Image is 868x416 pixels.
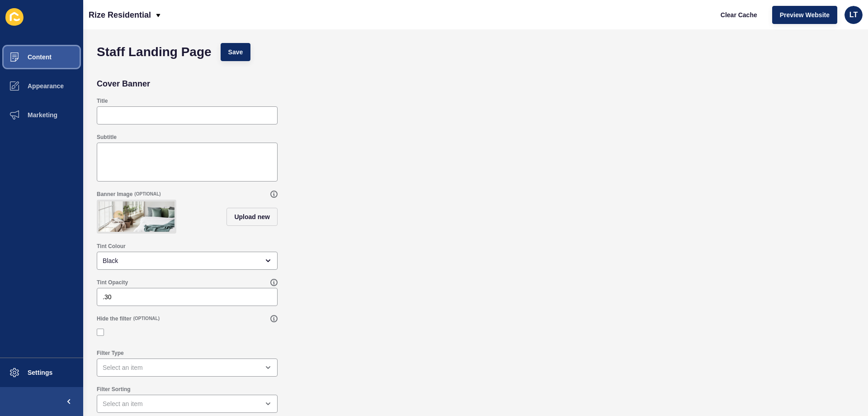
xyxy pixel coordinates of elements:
[713,6,765,24] button: Clear Cache
[97,243,126,250] label: Tint Colour
[228,48,243,57] span: Save
[97,279,128,286] label: Tint Opacity
[97,134,117,141] label: Subtitle
[234,212,270,221] span: Upload new
[97,191,132,198] label: Banner Image
[97,97,108,105] label: Title
[97,79,150,88] h2: Cover Banner
[721,10,757,19] span: Clear Cache
[97,315,132,322] label: Hide the filter
[221,43,251,61] button: Save
[97,349,124,357] label: Filter Type
[97,359,278,377] div: open menu
[97,386,131,393] label: Filter Sorting
[849,10,858,19] span: LT
[89,4,151,26] p: Rize Residential
[780,10,830,19] span: Preview Website
[226,208,278,226] button: Upload new
[772,6,837,24] button: Preview Website
[134,191,160,197] span: (OPTIONAL)
[97,48,212,57] h1: Staff Landing Page
[97,395,278,413] div: open menu
[99,201,175,232] img: 01a795c90c041978e413f43ea0127412.png
[97,252,278,270] div: open menu
[133,316,160,322] span: (OPTIONAL)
